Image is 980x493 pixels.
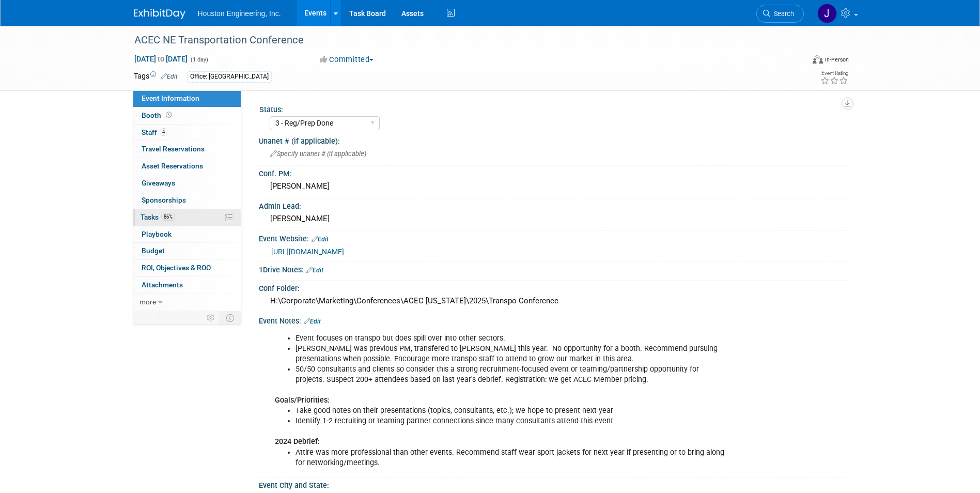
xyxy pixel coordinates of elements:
div: ACEC NE Transportation Conference [131,31,788,50]
li: 50/50 consultants and clients so consider this a strong recruitment-focused event or teaming/part... [295,364,727,385]
img: Format-Inperson.png [813,55,823,64]
td: Tags [134,71,178,83]
span: (1 day) [190,56,208,63]
span: Search [770,10,794,18]
a: Budget [133,243,241,259]
img: Jessica Lambrecht [817,4,837,23]
a: Edit [306,267,323,274]
div: Office: [GEOGRAPHIC_DATA] [187,71,272,82]
a: Staff4 [133,125,241,141]
div: Event City and State: [259,477,847,490]
div: Event Website: [259,231,847,244]
a: more [133,294,241,311]
span: Event Information [142,94,199,102]
div: [PERSON_NAME] [267,178,839,194]
b: 2024 Debrief: [275,437,320,446]
span: Budget [142,246,165,255]
a: Edit [161,73,178,80]
div: Event Rating [820,71,848,76]
a: Event Information [133,90,241,107]
a: Edit [304,318,321,325]
span: ROI, Objectives & ROO [142,264,211,272]
span: Staff [142,128,167,136]
span: Playbook [142,230,172,238]
div: [PERSON_NAME] [267,211,839,227]
li: Identify 1-2 recruiting or teaming partner connections since many consultants attend this event [295,416,727,426]
li: Attire was more professional than other events. Recommend staff wear sport jackets for next year ... [295,448,727,468]
a: Asset Reservations [133,158,241,175]
div: Event Notes: [259,313,847,327]
a: [URL][DOMAIN_NAME] [271,248,344,256]
span: Tasks [141,213,175,221]
a: ROI, Objectives & ROO [133,260,241,276]
span: to [156,55,166,63]
span: Asset Reservations [142,162,203,170]
a: Search [756,5,804,23]
li: Take good notes on their presentations (topics, consultants, etc.); we hope to present next year [295,406,727,416]
a: Edit [312,236,329,243]
a: Travel Reservations [133,141,241,158]
td: Personalize Event Tab Strip [202,311,220,325]
td: Toggle Event Tabs [220,311,241,325]
a: Giveaways [133,175,241,192]
span: 4 [160,128,167,136]
div: Admin Lead: [259,198,847,211]
li: Event focuses on transpo but does spill over into other sectors. [295,333,727,344]
a: Attachments [133,277,241,294]
div: 1Drive Notes: [259,262,847,275]
span: 86% [161,213,175,221]
div: In-Person [825,56,849,64]
a: Tasks86% [133,209,241,226]
img: ExhibitDay [134,9,185,19]
span: Booth not reserved yet [164,111,174,119]
a: Playbook [133,226,241,243]
span: [DATE] [DATE] [134,54,188,64]
span: more [139,298,156,306]
span: Travel Reservations [142,145,205,153]
div: Conf Folder: [259,281,847,294]
div: Status: [259,102,842,115]
a: Booth [133,107,241,124]
span: Giveaways [142,179,175,187]
span: Specify unanet # (if applicable) [270,150,366,158]
li: [PERSON_NAME] was previous PM, transfered to [PERSON_NAME] this year. No opportunity for a booth.... [295,344,727,364]
span: Booth [142,111,174,119]
div: Unanet # (if applicable): [259,133,847,146]
span: Houston Engineering, Inc. [198,9,281,18]
span: Attachments [142,281,183,289]
button: Committed [316,54,378,65]
div: Event Format [743,54,849,69]
div: H:\Corporate\Marketing\Conferences\ACEC [US_STATE]\2025\Transpo Conference [267,293,839,309]
span: Sponsorships [142,196,186,204]
b: Goals/Priorities: [275,396,330,405]
a: Sponsorships [133,192,241,209]
div: Conf. PM: [259,166,847,179]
